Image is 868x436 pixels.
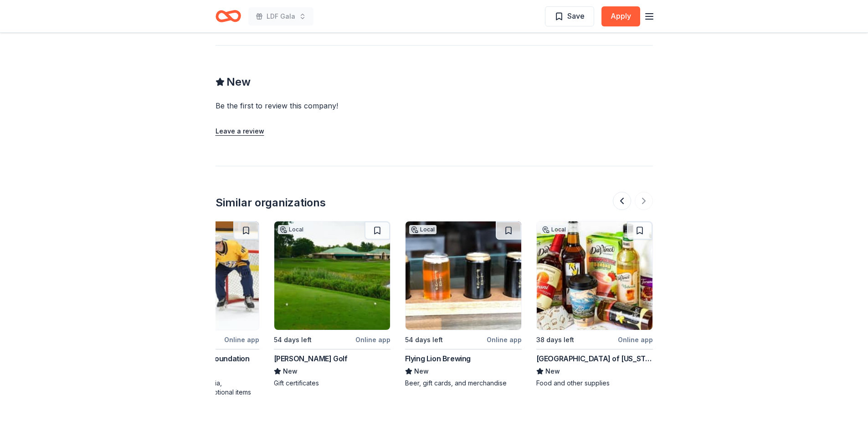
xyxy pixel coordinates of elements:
[224,334,259,345] div: Online app
[355,334,390,345] div: Online app
[274,221,390,388] a: Image for Taylor GolfLocal54 days leftOnline app[PERSON_NAME] GolfNewGift certificates
[406,221,521,330] img: Image for Flying Lion Brewing
[545,366,560,377] span: New
[283,366,298,377] span: New
[405,334,443,345] div: 54 days left
[536,221,653,388] a: Image for Linford of AlaskaLocal38 days leftOnline app[GEOGRAPHIC_DATA] of [US_STATE]NewFood and ...
[487,334,522,345] div: Online app
[267,11,295,22] span: LDF Gala
[216,195,326,210] div: Similar organizations
[274,334,312,345] div: 54 days left
[216,5,241,27] a: Home
[536,379,653,388] div: Food and other supplies
[216,126,264,137] button: Leave a review
[537,221,652,330] img: Image for Linford of Alaska
[409,225,437,234] div: Local
[414,366,429,377] span: New
[536,334,574,345] div: 38 days left
[248,7,313,26] button: LDF Gala
[405,353,471,364] div: Flying Lion Brewing
[216,100,449,111] div: Be the first to review this company!
[278,225,305,234] div: Local
[405,379,522,388] div: Beer, gift cards, and merchandise
[567,10,585,22] span: Save
[274,221,390,330] img: Image for Taylor Golf
[545,6,594,26] button: Save
[274,353,348,364] div: [PERSON_NAME] Golf
[405,221,522,388] a: Image for Flying Lion Brewing Local54 days leftOnline appFlying Lion BrewingNewBeer, gift cards, ...
[536,353,653,364] div: [GEOGRAPHIC_DATA] of [US_STATE]
[618,334,653,345] div: Online app
[601,6,640,26] button: Apply
[540,225,568,234] div: Local
[226,75,251,89] span: New
[274,379,390,388] div: Gift certificates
